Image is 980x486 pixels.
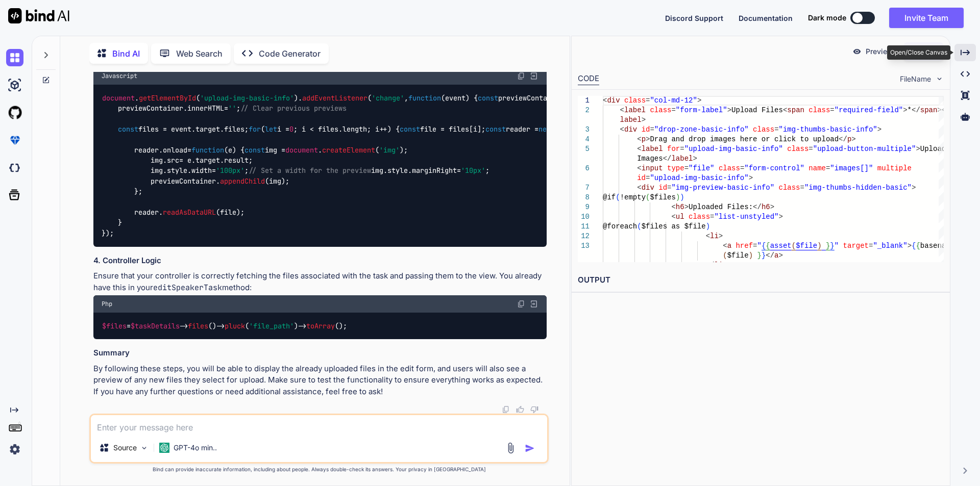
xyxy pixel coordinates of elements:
span: "upload-button-multiple" [813,145,916,153]
img: Pick Models [140,444,149,452]
span: { [766,242,770,250]
p: Web Search [176,47,223,60]
span: </ [839,135,847,143]
span: li [714,261,723,269]
span: class [808,106,830,114]
span: class [650,106,671,114]
span: } [762,251,766,260]
p: Source [113,443,137,453]
span: addEventListener [302,93,367,103]
span: span [920,106,937,114]
span: $taskDetails [131,321,180,330]
span: "form-label" [676,106,727,114]
span: < [637,184,641,192]
span: > [684,203,688,211]
span: onload [163,145,187,155]
span: id [637,174,646,182]
span: = [650,125,654,134]
span: = [646,174,650,182]
span: name [808,164,826,172]
span: $files as $file [641,222,705,231]
div: 1 [578,96,590,106]
span: < [671,203,675,211]
span: event [445,93,465,103]
span: style [387,166,408,175]
span: let [265,124,277,134]
span: ( [616,193,620,201]
span: Dark mode [808,13,846,23]
span: Images [637,155,663,163]
img: settings [6,441,23,458]
button: Invite Team [889,8,964,28]
span: > [903,106,907,114]
span: p [847,135,851,143]
span: " [757,242,761,250]
span: $files [650,193,675,201]
span: Drag and drop images here or click to upload [650,135,839,143]
p: By following these steps, you will be able to display the already uploaded files in the edit form... [93,363,547,398]
span: "images[]" [830,164,873,172]
div: 7 [578,183,590,193]
span: @if [603,193,616,201]
span: @foreach [603,222,637,231]
div: CODE [578,73,599,85]
span: > [916,145,920,153]
span: ul [675,213,684,221]
div: Open/Close Canvas [887,45,950,60]
span: basename [920,242,954,250]
span: innerHTML [187,104,224,113]
div: 10 [578,212,590,222]
span: = [808,145,813,153]
span: class [624,96,646,105]
span: = [684,164,688,172]
img: attachment [505,442,517,454]
span: Javascript [102,72,137,80]
span: </ [766,251,774,260]
span: document [285,145,318,155]
span: 'upload-img-basic-info' [200,93,294,103]
span: getElementById [139,93,196,103]
span: = [710,213,714,221]
span: 0 [289,124,293,134]
span: class [787,145,808,153]
span: "drop-zone-basic-info" [654,125,749,134]
span: </ [753,203,762,211]
span: "col-md-12" [650,96,697,105]
img: preview [852,47,862,56]
span: $file [727,251,748,260]
p: Code Generator [259,47,321,60]
span: ) [676,193,680,201]
img: Open in Browser [529,71,538,81]
div: 14 [578,261,590,270]
span: result [224,156,249,165]
img: premium [6,132,23,149]
span: h6 [675,203,684,211]
span: const [118,124,138,134]
p: Bind AI [112,47,140,60]
img: dislike [530,405,538,414]
h2: OUTPUT [572,268,950,292]
span: div [641,184,654,192]
div: 13 [578,241,590,251]
span: 'change' [372,93,404,103]
img: copy [502,405,510,414]
span: = [800,184,804,192]
span: new [538,124,551,134]
span: Discord Support [665,14,723,22]
span: pluck [225,321,245,330]
span: > [646,135,650,143]
span: > [697,96,701,105]
span: const [478,93,498,103]
span: p [641,135,645,143]
span: '10px' [461,166,485,175]
img: Open in Browser [529,299,538,309]
span: < [783,106,787,114]
span: "img-preview-basic-info" [671,184,774,192]
span: "upload-img-basic-info" [684,145,782,153]
span: > [912,184,916,192]
span: target [195,156,220,165]
span: label [641,145,663,153]
img: icon [525,443,535,453]
span: = [646,96,650,105]
span: class [689,213,710,221]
